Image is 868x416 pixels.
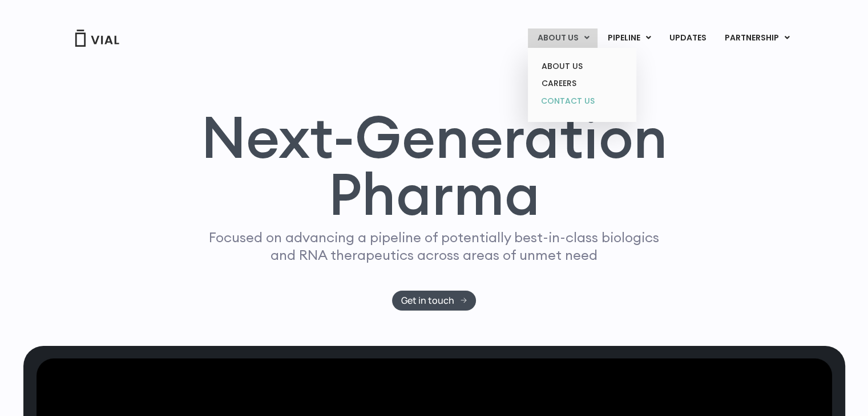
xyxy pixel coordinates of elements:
[204,229,664,264] p: Focused on advancing a pipeline of potentially best-in-class biologics and RNA therapeutics acros...
[532,58,632,75] a: ABOUT US
[715,28,798,48] a: PARTNERSHIPMenu Toggle
[532,75,632,92] a: CAREERS
[392,291,476,311] a: Get in touch
[528,28,597,48] a: ABOUT USMenu Toggle
[598,28,659,48] a: PIPELINEMenu Toggle
[74,30,120,47] img: Vial Logo
[187,108,681,223] h1: Next-Generation Pharma
[401,296,454,305] span: Get in touch
[532,92,632,111] a: CONTACT US
[660,28,714,48] a: UPDATES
